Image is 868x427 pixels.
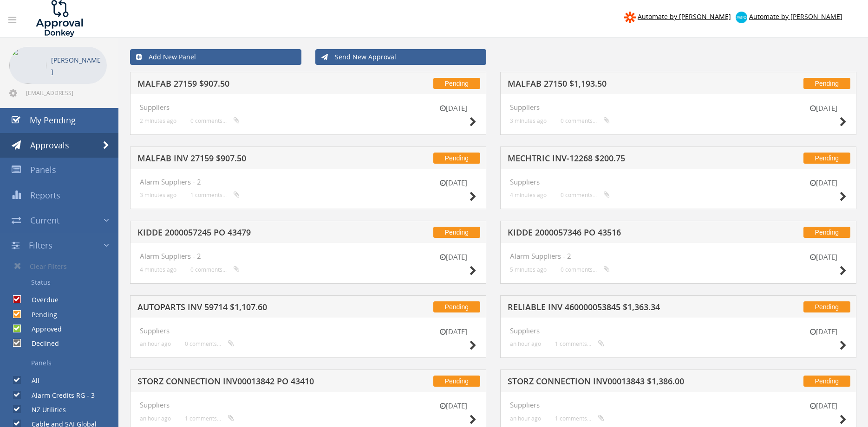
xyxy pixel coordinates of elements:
[22,325,62,334] label: Approved
[30,190,60,201] span: Reports
[433,153,480,164] span: Pending
[190,191,240,198] small: 1 comments...
[508,377,747,389] h5: STORZ CONNECTION INV00013843 $1,386.00
[137,377,377,389] h5: STORZ CONNECTION INV00013842 PO 43410
[510,266,547,273] small: 5 minutes ago
[736,12,747,23] img: xero-logo.png
[430,178,476,188] small: [DATE]
[140,415,171,422] small: an hour ago
[800,252,847,262] small: [DATE]
[22,310,57,319] label: Pending
[430,401,476,411] small: [DATE]
[430,103,476,113] small: [DATE]
[510,117,547,124] small: 3 minutes ago
[430,252,476,262] small: [DATE]
[140,327,476,335] h4: Suppliers
[510,401,847,409] h4: Suppliers
[190,266,240,273] small: 0 comments...
[30,140,69,151] span: Approvals
[510,340,541,347] small: an hour ago
[140,191,176,198] small: 3 minutes ago
[190,117,240,124] small: 0 comments...
[624,12,636,23] img: zapier-logomark.png
[315,49,487,65] a: Send New Approval
[803,153,850,164] span: Pending
[638,12,731,21] span: Automate by [PERSON_NAME]
[561,117,610,124] small: 0 comments...
[140,266,176,273] small: 4 minutes ago
[140,252,476,260] h4: Alarm Suppliers - 2
[140,401,476,409] h4: Suppliers
[508,79,747,91] h5: MALFAB 27150 $1,193.50
[137,154,377,166] h5: MALFAB INV 27159 $907.50
[433,376,480,387] span: Pending
[22,376,39,385] label: All
[510,191,547,198] small: 4 minutes ago
[800,178,847,188] small: [DATE]
[555,415,604,422] small: 1 comments...
[803,78,850,89] span: Pending
[185,415,234,422] small: 1 comments...
[7,258,118,274] a: Clear Filters
[433,227,480,238] span: Pending
[561,266,610,273] small: 0 comments...
[508,303,747,314] h5: RELIABLE INV 460000053845 $1,363.34
[140,340,171,347] small: an hour ago
[561,191,610,198] small: 0 comments...
[51,54,102,77] p: [PERSON_NAME]
[137,303,377,314] h5: AUTOPARTS INV 59714 $1,107.60
[137,79,377,91] h5: MALFAB 27159 $907.50
[7,355,118,371] a: Panels
[433,78,480,89] span: Pending
[749,12,842,21] span: Automate by [PERSON_NAME]
[140,178,476,186] h4: Alarm Suppliers - 2
[22,405,66,414] label: NZ Utilities
[26,89,105,96] span: [EMAIL_ADDRESS][DOMAIN_NAME]
[22,391,95,400] label: Alarm Credits RG - 3
[430,327,476,337] small: [DATE]
[137,228,377,240] h5: KIDDE 2000057245 PO 43479
[22,339,59,348] label: Declined
[29,240,52,251] span: Filters
[800,401,847,411] small: [DATE]
[130,49,301,65] a: Add New Panel
[510,327,847,335] h4: Suppliers
[803,301,850,312] span: Pending
[800,103,847,113] small: [DATE]
[30,115,76,126] span: My Pending
[803,227,850,238] span: Pending
[510,252,847,260] h4: Alarm Suppliers - 2
[508,228,747,240] h5: KIDDE 2000057346 PO 43516
[510,178,847,186] h4: Suppliers
[22,295,59,305] label: Overdue
[30,164,56,175] span: Panels
[803,376,850,387] span: Pending
[185,340,234,347] small: 0 comments...
[510,415,541,422] small: an hour ago
[510,103,847,111] h4: Suppliers
[140,117,176,124] small: 2 minutes ago
[7,274,118,290] a: Status
[140,103,476,111] h4: Suppliers
[433,301,480,312] span: Pending
[30,215,59,226] span: Current
[800,327,847,337] small: [DATE]
[555,340,604,347] small: 1 comments...
[508,154,747,166] h5: MECHTRIC INV-12268 $200.75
